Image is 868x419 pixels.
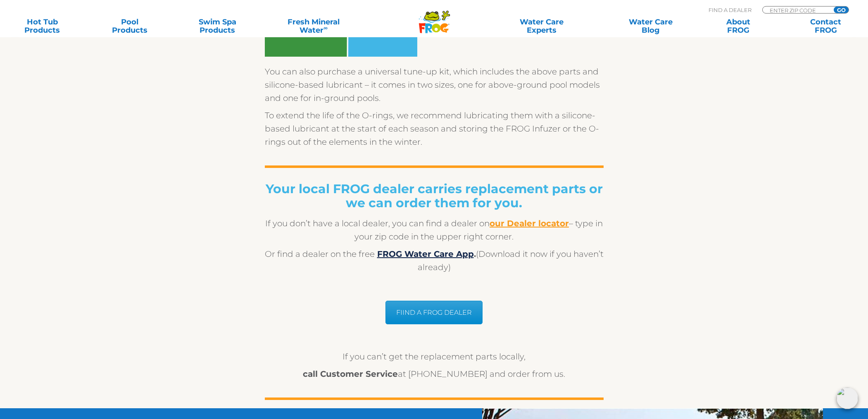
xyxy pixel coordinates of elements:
[375,249,476,259] strong: .
[704,18,772,34] a: AboutFROG
[486,18,597,34] a: Water CareExperts
[792,18,860,34] a: ContactFROG
[490,218,569,228] a: our Dealer locator
[385,301,483,324] a: FIIND A FROG DEALER
[265,65,604,105] p: You can also purchase a universal tune-up kit, which includes the above parts and silicone-based ...
[266,181,603,211] strong: Your local FROG dealer carries replacement parts or we can order them for you.
[271,18,356,34] a: Fresh MineralWater∞
[323,24,328,31] sup: ∞
[265,217,604,243] p: If you don’t have a local dealer, you can find a dealer on – type in your zip code in the upper r...
[265,247,604,274] p: Or find a dealer on the free (Download it now if you haven’t already)
[616,18,685,34] a: Water CareBlog
[834,7,849,13] input: GO
[265,350,604,363] p: If you can’t get the replacement parts locally,
[303,369,398,379] strong: call Customer Service
[265,367,604,381] p: at [PHONE_NUMBER] and order from us.
[8,18,76,34] a: Hot TubProducts
[769,7,825,14] input: Zip Code Form
[709,6,751,14] p: Find A Dealer
[377,249,474,259] a: FROG Water Care App
[96,18,164,34] a: PoolProducts
[265,109,604,148] p: To extend the life of the O-rings, we recommend lubricating them with a silicone-based lubricant ...
[837,388,858,409] img: openIcon
[183,18,252,34] a: Swim SpaProducts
